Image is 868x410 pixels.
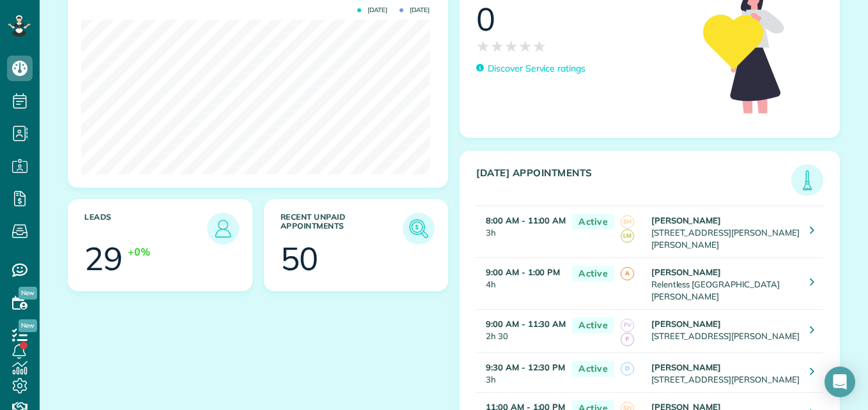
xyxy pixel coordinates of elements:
span: Active [572,266,614,282]
span: ★ [532,35,546,57]
span: New [19,319,37,332]
span: Active [572,317,614,333]
span: ★ [518,35,532,57]
strong: 9:30 AM - 12:30 PM [486,362,565,372]
img: icon_unpaid_appointments-47b8ce3997adf2238b356f14209ab4cced10bd1f174958f3ca8f1d0dd7fffeee.png [406,216,431,241]
span: A [621,267,634,280]
span: ★ [490,35,504,57]
span: ★ [504,35,518,57]
div: 50 [281,243,319,275]
span: [DATE] [399,7,430,13]
div: 29 [84,243,123,275]
img: icon_todays_appointments-901f7ab196bb0bea1936b74009e4eb5ffbc2d2711fa7634e0d609ed5ef32b18b.png [794,167,820,193]
td: Relentless [GEOGRAPHIC_DATA][PERSON_NAME] [648,258,800,310]
span: Active [572,361,614,377]
h3: [DATE] Appointments [476,167,791,196]
h3: Leads [84,213,207,245]
strong: [PERSON_NAME] [651,215,722,225]
span: New [19,287,37,300]
span: D [621,362,634,376]
div: +0% [128,245,150,259]
span: LM [621,229,634,243]
h3: Recent unpaid appointments [281,213,403,245]
span: ★ [476,35,490,57]
a: Discover Service ratings [476,62,585,75]
td: [STREET_ADDRESS][PERSON_NAME] [648,353,800,393]
img: icon_leads-1bed01f49abd5b7fead27621c3d59655bb73ed531f8eeb49469d10e621d6b896.png [210,216,236,241]
strong: 9:00 AM - 1:00 PM [486,267,560,277]
strong: [PERSON_NAME] [651,319,722,329]
div: 0 [476,3,495,35]
td: [STREET_ADDRESS][PERSON_NAME] [648,310,800,353]
span: SH [621,215,634,229]
span: FV [621,319,634,332]
strong: [PERSON_NAME] [651,267,722,277]
div: Open Intercom Messenger [825,367,855,397]
span: [DATE] [357,7,387,13]
strong: [PERSON_NAME] [651,362,722,372]
td: 3h [476,206,566,257]
td: [STREET_ADDRESS][PERSON_NAME][PERSON_NAME] [648,206,800,257]
span: Active [572,214,614,230]
strong: 8:00 AM - 11:00 AM [486,215,566,225]
td: 2h 30 [476,310,566,353]
span: F [621,333,634,346]
td: 3h [476,353,566,393]
strong: 9:00 AM - 11:30 AM [486,319,566,329]
td: 4h [476,258,566,310]
p: Discover Service ratings [488,62,585,75]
